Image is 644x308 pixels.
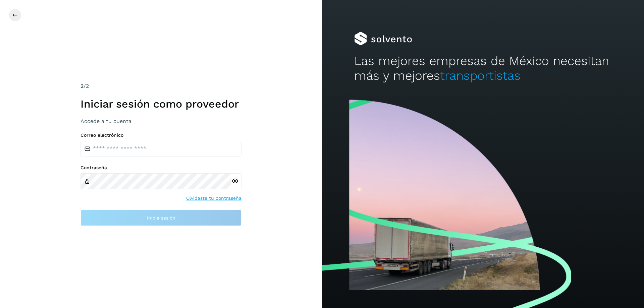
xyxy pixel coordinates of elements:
[80,118,241,124] h3: Accede a tu cuenta
[354,54,612,83] h2: Las mejores empresas de México necesitan más y mejores
[80,82,241,90] div: /2
[80,83,84,89] span: 2
[80,165,241,171] label: Contraseña
[80,210,241,226] button: Inicia sesión
[440,68,521,83] span: transportistas
[186,195,241,202] a: Olvidaste tu contraseña
[80,98,241,110] h1: Iniciar sesión como proveedor
[80,132,241,138] label: Correo electrónico
[147,215,175,220] span: Inicia sesión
